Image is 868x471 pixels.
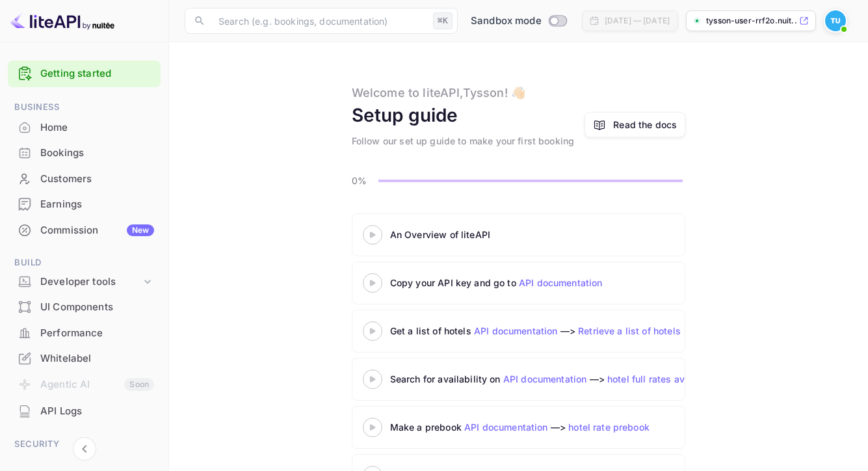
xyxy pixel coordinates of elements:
[519,277,603,288] a: API documentation
[8,271,161,293] div: Developer tools
[613,118,677,131] a: Read the docs
[8,61,161,87] div: Getting started
[40,326,154,341] div: Performance
[8,167,161,192] div: Customers
[466,14,572,29] div: Switch to Production mode
[40,275,141,289] div: Developer tools
[8,437,161,451] span: Security
[8,141,161,166] div: Bookings
[8,115,161,139] a: Home
[390,372,845,386] div: Search for availability on —>
[211,8,428,34] input: Search (e.g. bookings, documentation)
[433,12,453,29] div: ⌘K
[8,399,161,424] div: API Logs
[8,218,161,243] div: CommissionNew
[8,295,161,319] a: UI Components
[585,112,685,137] a: Read the docs
[40,351,154,366] div: Whitelabel
[127,224,154,236] div: New
[40,146,154,161] div: Bookings
[8,346,161,371] div: Whitelabel
[568,422,650,433] a: hotel rate prebook
[607,373,723,384] a: hotel full rates availability
[8,167,161,191] a: Customers
[40,197,154,212] div: Earnings
[352,134,575,148] div: Follow our set up guide to make your first booking
[474,325,558,336] a: API documentation
[503,373,587,384] a: API documentation
[578,325,681,336] a: Retrieve a list of hotels
[8,100,161,114] span: Business
[8,192,161,217] div: Earnings
[8,321,161,346] div: Performance
[390,228,715,241] div: An Overview of liteAPI
[464,422,548,433] a: API documentation
[40,120,154,135] div: Home
[390,420,715,434] div: Make a prebook —>
[471,14,542,29] span: Sandbox mode
[8,141,161,165] a: Bookings
[8,115,161,141] div: Home
[73,437,96,461] button: Collapse navigation
[706,15,796,27] p: tysson-user-rrf2o.nuit...
[8,218,161,242] a: CommissionNew
[390,324,715,338] div: Get a list of hotels —>
[352,84,525,101] div: Welcome to liteAPI, Tysson ! 👋🏻
[352,101,458,129] div: Setup guide
[40,404,154,419] div: API Logs
[390,276,715,289] div: Copy your API key and go to
[8,256,161,270] span: Build
[8,321,161,345] a: Performance
[40,172,154,187] div: Customers
[8,399,161,423] a: API Logs
[40,66,154,81] a: Getting started
[10,10,114,31] img: LiteAPI logo
[8,295,161,320] div: UI Components
[605,15,670,27] div: [DATE] — [DATE]
[825,10,846,31] img: Tysson User
[40,223,154,238] div: Commission
[40,300,154,315] div: UI Components
[8,346,161,370] a: Whitelabel
[352,174,375,187] p: 0%
[8,192,161,216] a: Earnings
